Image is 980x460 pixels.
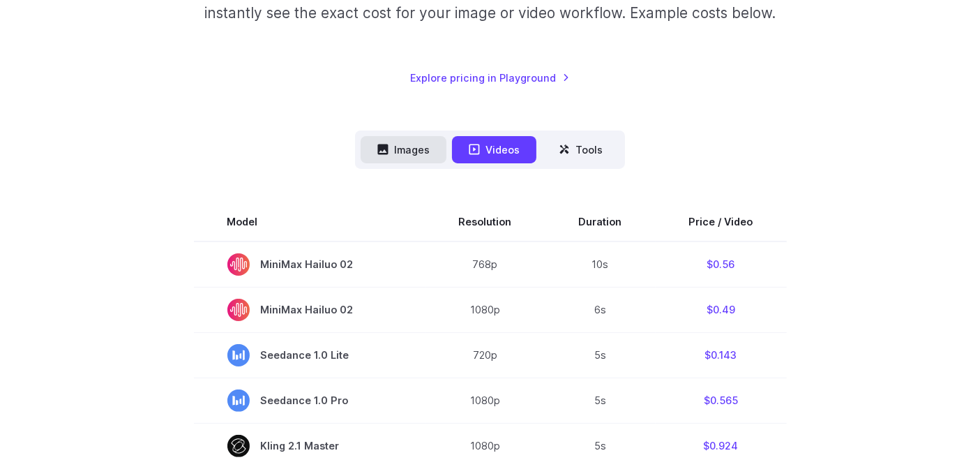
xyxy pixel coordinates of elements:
[227,299,392,321] span: MiniMax Hailuo 02
[410,70,570,86] a: Explore pricing in Playground
[656,378,787,423] td: $0.565
[425,202,545,242] th: Resolution
[545,287,656,332] td: 6s
[425,242,545,288] td: 768p
[656,242,787,288] td: $0.56
[227,389,392,412] span: Seedance 1.0 Pro
[545,242,656,288] td: 10s
[227,253,392,276] span: MiniMax Hailuo 02
[656,287,787,332] td: $0.49
[656,202,787,242] th: Price / Video
[425,332,545,378] td: 720p
[542,136,619,163] button: Tools
[425,378,545,423] td: 1080p
[425,287,545,332] td: 1080p
[194,202,425,242] th: Model
[452,136,536,163] button: Videos
[227,344,392,366] span: Seedance 1.0 Lite
[545,202,656,242] th: Duration
[545,378,656,423] td: 5s
[361,136,446,163] button: Images
[545,332,656,378] td: 5s
[227,435,392,457] span: Kling 2.1 Master
[656,332,787,378] td: $0.143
